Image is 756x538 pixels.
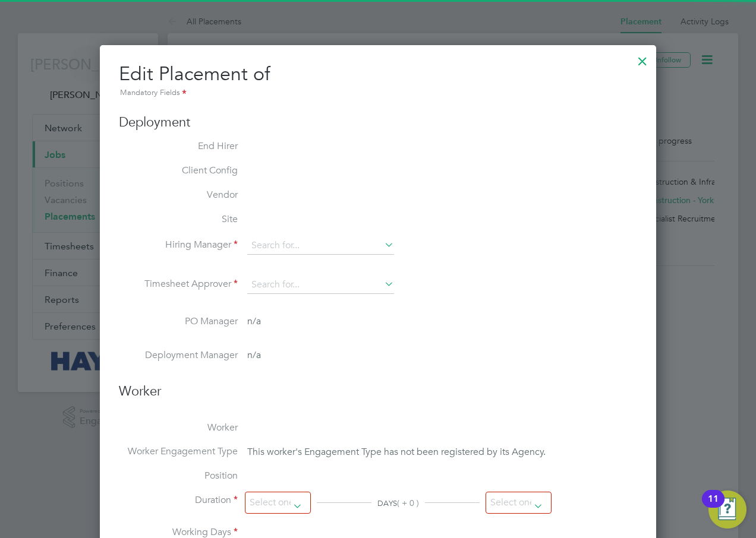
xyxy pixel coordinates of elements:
span: n/a [247,349,261,361]
span: Edit Placement of [119,62,270,86]
span: This worker's Engagement Type has not been registered by its Agency. [247,447,546,458]
label: Client Config [119,164,238,177]
label: Timesheet Approver [119,278,238,290]
input: Search for... [247,237,394,255]
label: Hiring Manager [119,239,238,251]
label: PO Manager [119,315,238,328]
label: End Hirer [119,140,238,153]
div: 11 [708,499,719,514]
label: Vendor [119,189,238,201]
label: Duration [119,494,238,507]
label: Worker [119,422,238,434]
div: Mandatory Fields [119,87,637,100]
h3: Deployment [119,114,637,131]
h3: Worker [119,383,637,410]
label: Deployment Manager [119,349,238,362]
span: ( + 0 ) [397,498,419,508]
label: Position [119,470,238,482]
input: Select one [245,492,311,514]
input: Select one [486,492,552,514]
label: Site [119,213,238,226]
span: DAYS [377,498,397,508]
span: n/a [247,315,261,327]
label: Worker Engagement Type [119,445,238,458]
input: Search for... [247,276,394,294]
button: Open Resource Center, 11 new notifications [708,490,746,528]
